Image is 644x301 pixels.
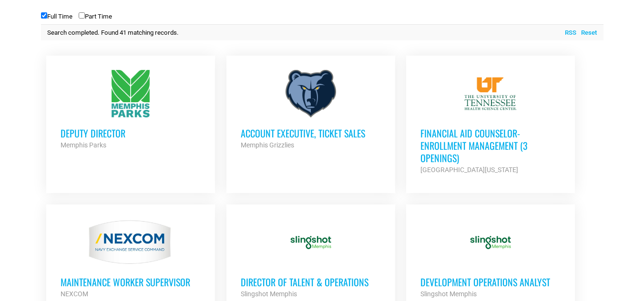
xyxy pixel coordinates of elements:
[61,127,201,139] h3: Deputy Director
[420,166,518,174] strong: [GEOGRAPHIC_DATA][US_STATE]
[61,290,88,298] strong: NEXCOM
[41,13,72,20] label: Full Time
[560,28,576,38] a: RSS
[241,276,381,288] h3: Director of Talent & Operations
[241,290,297,298] strong: Slingshot Memphis
[576,28,597,38] a: Reset
[79,12,85,19] input: Part Time
[420,290,477,298] strong: Slingshot Memphis
[47,29,179,36] span: Search completed. Found 41 matching records.
[41,12,47,19] input: Full Time
[79,13,112,20] label: Part Time
[46,56,215,165] a: Deputy Director Memphis Parks
[420,127,561,164] h3: Financial Aid Counselor-Enrollment Management (3 Openings)
[241,127,381,139] h3: Account Executive, Ticket Sales
[226,56,395,165] a: Account Executive, Ticket Sales Memphis Grizzlies
[61,276,201,288] h3: MAINTENANCE WORKER SUPERVISOR
[61,141,106,149] strong: Memphis Parks
[406,56,575,190] a: Financial Aid Counselor-Enrollment Management (3 Openings) [GEOGRAPHIC_DATA][US_STATE]
[241,141,294,149] strong: Memphis Grizzlies
[420,276,561,288] h3: Development Operations Analyst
